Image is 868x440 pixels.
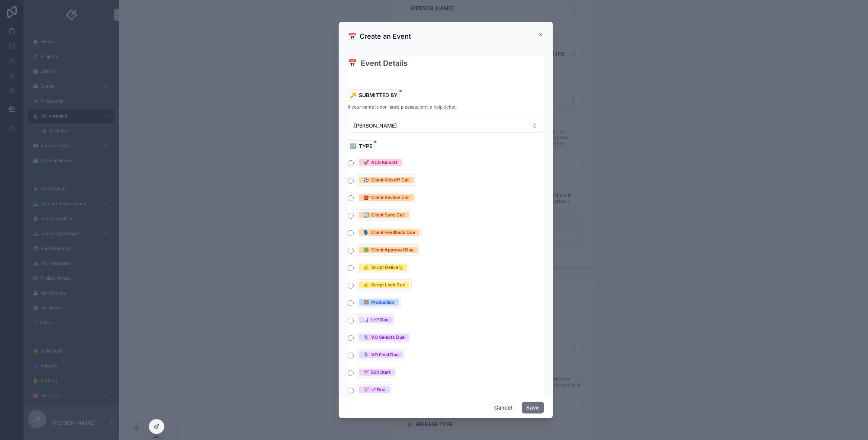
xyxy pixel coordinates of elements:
div: ⚽ Client Kickoff Call [363,177,409,183]
a: submit a help ticket [415,104,456,110]
div: 🔄 Client Sync Call [363,212,405,218]
h2: 📅 Event Details [348,58,408,69]
button: Save [522,402,544,414]
div: 🎙️ VO Selects Due [363,334,405,341]
div: 🗣️ Client Feedback Due [363,229,415,236]
button: Cancel [489,402,517,414]
div: ✂️ v1 Due [363,386,385,393]
div: ✍️ Script Lock Due [363,282,405,288]
button: Select Button [348,119,544,133]
span: 🔑 SUBMITTED BY [350,92,398,98]
div: ✍️ Script Delivery [363,264,403,271]
div: ☎️ Client Review Call [363,194,409,201]
div: 🎙️ VO Final Due [363,351,399,358]
p: If your name is not listed, please . [348,104,457,110]
span: [PERSON_NAME] [354,122,397,129]
div: 📊 L+F Due [363,317,389,323]
div: 🎞️ Production [363,299,394,306]
div: 🚀 ACS Kickoff [363,159,398,166]
h3: 📅 Create an Event [348,32,411,41]
div: 🟢 Client Approval Due [363,247,414,253]
div: ✂️ Edit Start [363,369,390,376]
span: 🔠 TYPE [350,143,372,149]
